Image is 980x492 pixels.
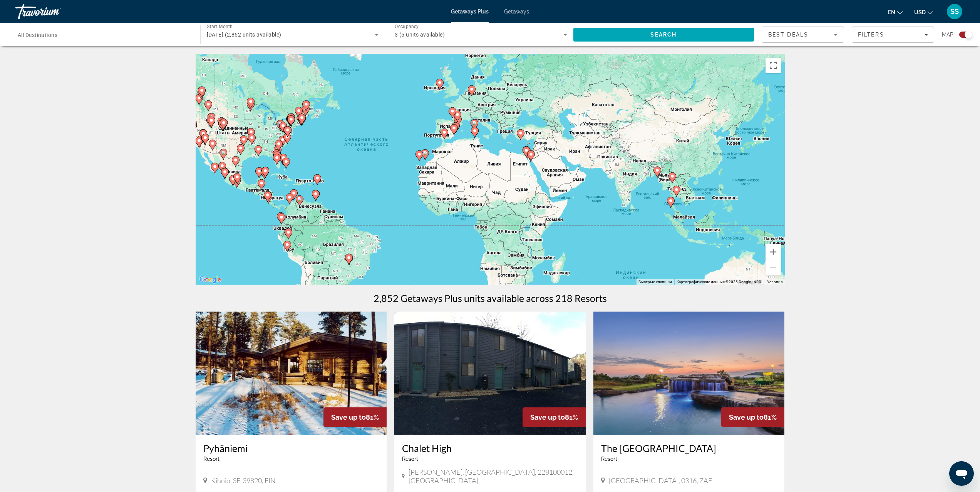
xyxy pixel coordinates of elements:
[15,2,92,22] a: Travorium
[768,32,808,38] span: Best Deals
[18,32,57,38] span: All Destinations
[766,58,781,73] button: Включить полноэкранный режим
[504,8,529,15] a: Getaways
[914,9,926,15] span: USD
[203,456,219,462] span: Resort
[888,7,903,18] button: Change language
[207,32,281,38] span: [DATE] (2,852 units available)
[766,260,781,275] button: Уменьшить
[942,29,953,40] span: Map
[858,32,884,38] span: Filters
[729,413,764,421] span: Save up to
[196,312,387,435] img: Pyhäniemi
[593,312,785,435] img: The Kingdom Resort
[573,28,754,42] button: Search
[767,280,782,284] a: Условия (ссылка откроется в новой вкладке)
[395,32,445,38] span: 3 (5 units available)
[198,275,223,285] img: Google
[945,3,965,20] button: User Menu
[18,30,190,40] input: Select destination
[949,461,974,486] iframe: Кнопка запуска окна обмена сообщениями
[650,32,677,38] span: Search
[609,476,712,485] span: [GEOGRAPHIC_DATA], 0316, ZAF
[207,24,233,29] span: Start Month
[203,442,379,454] a: Pyhäniemi
[914,7,933,18] button: Change currency
[768,30,838,39] mat-select: Sort by
[530,413,565,421] span: Save up to
[402,456,418,462] span: Resort
[374,292,607,304] h1: 2,852 Getaways Plus units available across 218 Resorts
[523,407,586,427] div: 81%
[638,279,672,285] button: Быстрые клавиши
[211,476,276,485] span: Kihnio, SF-39820, FIN
[852,27,934,43] button: Filters
[409,468,578,485] span: [PERSON_NAME], [GEOGRAPHIC_DATA], 228100012, [GEOGRAPHIC_DATA]
[677,280,762,284] span: Картографические данные ©2025 Google, INEGI
[766,244,781,260] button: Увеличить
[323,407,387,427] div: 81%
[451,8,489,15] a: Getaways Plus
[198,275,223,285] a: Открыть эту область в Google Картах (в новом окне)
[721,407,784,427] div: 81%
[394,312,586,435] img: Chalet High
[601,442,777,454] a: The [GEOGRAPHIC_DATA]
[402,442,578,454] a: Chalet High
[331,413,366,421] span: Save up to
[950,8,959,15] span: SS
[395,24,419,29] span: Occupancy
[888,9,895,15] span: en
[601,456,617,462] span: Resort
